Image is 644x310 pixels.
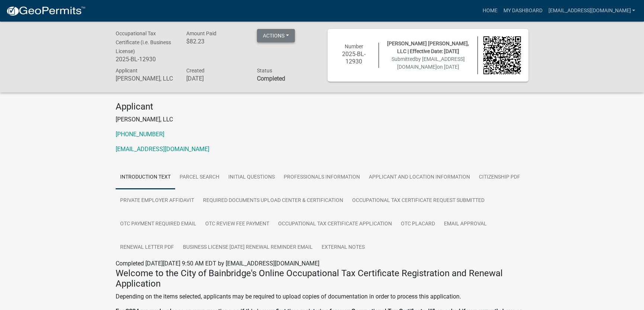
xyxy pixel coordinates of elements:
[116,146,209,153] a: [EMAIL_ADDRESS][DOMAIN_NAME]
[279,166,364,189] a: Professionals Information
[397,56,465,70] span: by [EMAIL_ADDRESS][DOMAIN_NAME]
[317,236,369,260] a: External Notes
[116,131,164,138] a: [PHONE_NUMBER]
[500,4,545,18] a: My Dashboard
[257,68,272,74] span: Status
[116,260,319,267] span: Completed [DATE][DATE] 9:50 AM EDT by [EMAIL_ADDRESS][DOMAIN_NAME]
[116,268,528,290] h4: Welcome to the City of Bainbridge's Online Occupational Tax Certificate Registration and Renewal ...
[186,68,205,74] span: Created
[186,75,246,82] h6: [DATE]
[257,75,285,82] strong: Completed
[116,189,199,213] a: Private Employer Affidavit
[201,212,274,236] a: OTC Review Fee Payment
[545,4,638,18] a: [EMAIL_ADDRESS][DOMAIN_NAME]
[274,212,396,236] a: Occupational Tax Certificate Application
[224,166,279,189] a: Initial Questions
[116,115,528,124] p: [PERSON_NAME], LLC
[116,56,175,63] h6: 2025-BL-12930
[116,75,175,82] h6: [PERSON_NAME], LLC
[335,50,373,65] h6: 2025-BL-12930
[116,68,138,74] span: Applicant
[116,292,528,301] p: Depending on the items selected, applicants may be required to upload copies of documentation in ...
[116,166,175,189] a: Introduction Text
[186,38,246,45] h6: $82.23
[116,101,528,112] h4: Applicant
[364,166,474,189] a: Applicant and Location Information
[392,56,465,70] span: Submitted on [DATE]
[116,236,178,260] a: Renewal Letter PDF
[199,189,348,213] a: Required Documents Upload Center & Certification
[479,4,500,18] a: Home
[387,40,469,54] span: [PERSON_NAME] [PERSON_NAME], LLC | Effective Date: [DATE]
[178,236,317,260] a: Business License [DATE] Renewal Reminder Email
[257,29,295,42] button: Actions
[439,212,491,236] a: Email Approval
[474,166,525,189] a: Citizenship PDF
[116,212,201,236] a: OTC Payment Required Email
[175,166,224,189] a: Parcel search
[116,30,171,54] span: Occupational Tax Certificate (i.e. Business License)
[186,30,216,36] span: Amount Paid
[348,189,489,213] a: Occupational Tax Certificate Request Submitted
[483,36,521,74] img: QR code
[345,43,363,49] span: Number
[396,212,439,236] a: OTC Placard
